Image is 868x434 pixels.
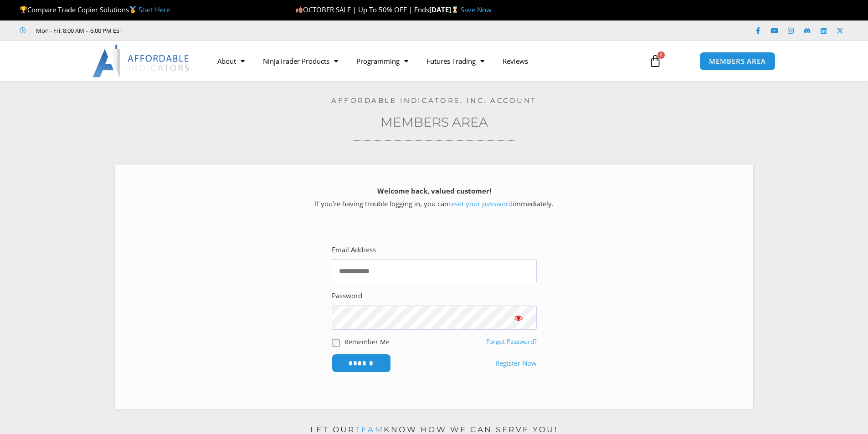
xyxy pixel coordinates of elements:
img: 🥇 [129,6,136,13]
a: Programming [347,51,417,71]
span: 0 [657,51,665,59]
a: NinjaTrader Products [254,51,347,71]
a: Members Area [380,114,488,130]
a: Register Now [495,357,537,370]
span: Compare Trade Copier Solutions [20,5,170,14]
p: If you’re having trouble logging in, you can immediately. [131,185,737,210]
a: Start Here [139,5,170,14]
label: Password [332,290,362,302]
label: Email Address [332,244,376,256]
a: team [355,425,384,434]
img: 🍂 [296,6,303,13]
span: Mon - Fri: 8:00 AM – 6:00 PM EST [34,25,123,36]
a: 0 [635,48,675,74]
a: Futures Trading [417,51,493,71]
nav: Menu [208,51,638,71]
iframe: Customer reviews powered by Trustpilot [135,26,272,35]
a: Affordable Indicators, Inc. Account [331,96,537,105]
span: OCTOBER SALE | Up To 50% OFF | Ends [295,5,429,14]
strong: [DATE] [429,5,461,14]
a: Forgot Password? [486,337,537,346]
a: MEMBERS AREA [699,52,776,71]
strong: Welcome back, valued customer! [377,186,491,195]
label: Remember Me [344,337,390,347]
a: About [208,51,254,71]
img: 🏆 [20,6,27,13]
img: ⌛ [452,6,458,13]
button: Show password [500,306,537,330]
span: MEMBERS AREA [709,58,766,65]
a: Reviews [493,51,537,71]
img: LogoAI | Affordable Indicators – NinjaTrader [92,45,190,77]
a: reset your password [448,199,513,208]
a: Save Now [461,5,492,14]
